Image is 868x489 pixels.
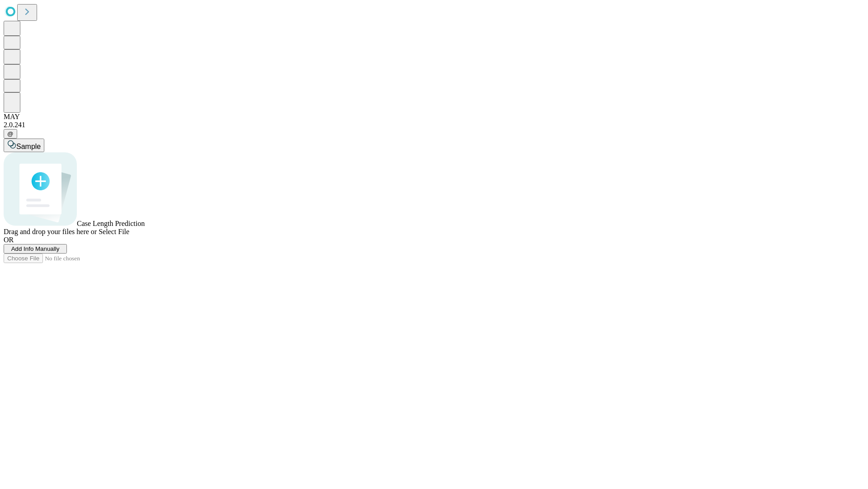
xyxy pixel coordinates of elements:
span: Select File [99,228,129,235]
div: MAY [4,113,864,121]
span: Case Length Prediction [77,220,145,227]
span: Sample [16,143,41,150]
span: Drag and drop your files here or [4,228,97,235]
div: 2.0.241 [4,121,864,129]
button: Add Info Manually [4,244,67,254]
button: @ [4,129,17,139]
span: @ [7,130,14,137]
span: OR [4,236,14,244]
span: Add Info Manually [11,245,60,252]
button: Sample [4,139,44,152]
